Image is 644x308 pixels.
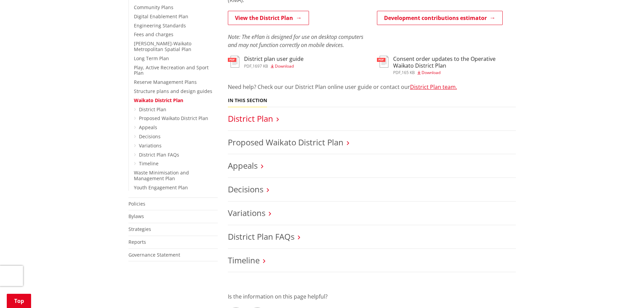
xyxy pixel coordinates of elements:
[244,64,304,68] div: ,
[613,280,637,304] iframe: Messenger Launcher
[228,231,294,242] a: District Plan FAQs
[228,98,267,103] h5: In this section
[128,226,151,232] a: Strategies
[134,169,189,182] a: Waste Minimisation and Management Plan
[7,294,31,308] a: Top
[275,63,294,69] span: Download
[228,255,260,266] a: Timeline
[377,56,388,68] img: document-pdf.svg
[134,79,197,85] a: Reserve Management Plans
[128,252,180,258] a: Governance Statement
[228,33,363,49] em: Note: The ePlan is designed for use on desktop computers and may not function correctly on mobile...
[228,292,516,301] p: Is the information on this page helpful?
[128,213,144,219] a: Bylaws
[134,88,212,94] a: Structure plans and design guides
[393,56,516,69] h3: Consent order updates to the Operative Waikato District Plan
[134,13,188,20] a: Digital Enablement Plan
[139,142,162,149] a: Variations
[228,184,263,195] a: Decisions
[228,207,265,218] a: Variations
[402,70,415,75] span: 165 KB
[134,97,183,103] a: Waikato District Plan
[228,113,273,124] a: District Plan
[244,56,304,62] h3: District plan user guide
[228,137,343,148] a: Proposed Waikato District Plan
[134,31,173,38] a: Fees and charges
[422,70,440,75] span: Download
[128,239,146,245] a: Reports
[134,64,209,76] a: Play, Active Recreation and Sport Plan
[139,160,159,167] a: Timeline
[410,83,457,91] a: District Plan team.
[244,63,252,69] span: pdf
[134,22,186,29] a: Engineering Standards
[228,83,516,91] p: Need help? Check our our District Plan online user guide or contact our
[128,200,145,207] a: Policies
[139,115,208,121] a: Proposed Waikato District Plan
[228,56,239,68] img: document-pdf.svg
[393,70,401,75] span: pdf
[377,11,503,25] a: Development contributions estimator
[139,133,161,140] a: Decisions
[134,184,188,191] a: Youth Engagement Plan
[228,11,309,25] a: View the District Plan
[134,40,191,52] a: [PERSON_NAME]-Waikato Metropolitan Spatial Plan
[139,124,157,131] a: Appeals
[253,63,268,69] span: 1697 KB
[139,106,166,113] a: District Plan
[393,71,516,75] div: ,
[134,55,169,62] a: Long Term Plan
[139,151,179,158] a: District Plan FAQs
[134,4,173,10] a: Community Plans
[228,56,304,68] a: District plan user guide pdf,1697 KB Download
[377,56,516,74] a: Consent order updates to the Operative Waikato District Plan pdf,165 KB Download
[228,160,258,171] a: Appeals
